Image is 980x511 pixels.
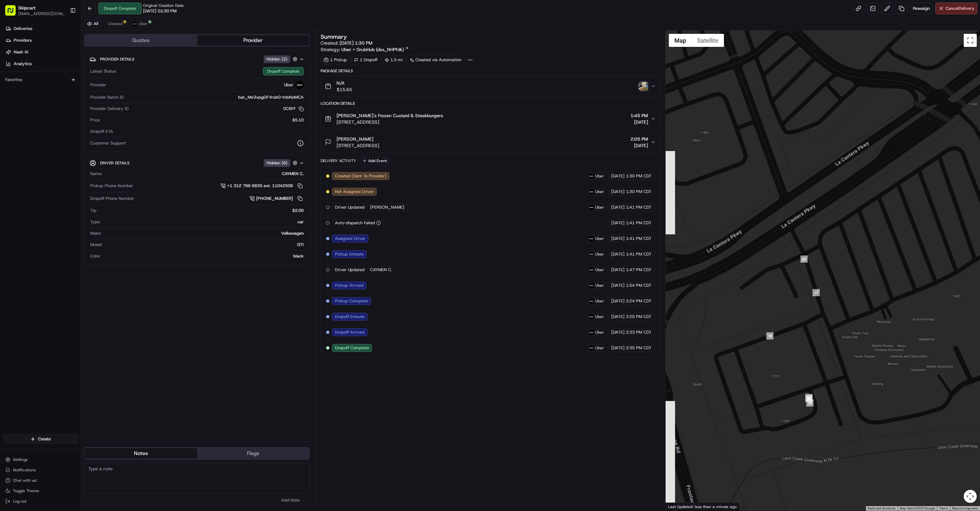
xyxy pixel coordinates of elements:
[85,448,197,459] button: Notes
[90,230,101,236] span: Make
[337,112,443,119] span: [PERSON_NAME]'s Frozen Custard & Steakburgers
[382,55,406,64] div: 1.5 mi
[337,119,443,125] span: [STREET_ADDRESS]
[913,6,930,11] span: Reassign
[964,34,977,47] button: Toggle fullscreen view
[806,399,814,407] div: 20
[626,298,652,304] span: 2:24 PM CDT
[335,251,364,257] span: Pickup Enroute
[626,204,652,210] span: 1:41 PM CDT
[3,35,81,46] a: Providers
[100,57,134,62] span: Provider Details
[7,26,119,36] p: Welcome 👋
[90,129,113,134] span: Dropoff ETA
[337,142,379,149] span: [STREET_ADDRESS]
[13,499,26,504] span: Log out
[335,314,365,320] span: Dropoff Enroute
[337,80,352,86] span: N/A
[105,20,125,28] button: Created
[90,183,133,189] span: Pickup Phone Number
[595,298,604,304] span: Uber
[7,85,44,90] div: Past conversations
[666,503,740,511] div: Last Updated: less than a minute ago
[611,189,625,195] span: [DATE]
[267,56,287,62] span: Hidden ( 2 )
[611,283,625,288] span: [DATE]
[197,448,310,459] button: Flags
[595,173,604,179] span: Uber
[351,55,381,64] div: 1 Dropoff
[370,204,404,210] span: [PERSON_NAME]
[18,11,65,16] span: [EMAIL_ADDRESS][DOMAIN_NAME]
[65,144,79,149] span: Pylon
[766,332,773,339] div: 18
[626,329,652,335] span: 2:33 PM CDT
[626,173,652,179] span: 1:30 PM CDT
[90,242,102,248] span: Model
[14,62,25,74] img: 9188753566659_6852d8bf1fb38e338040_72.png
[952,506,978,510] a: Report a map error
[14,37,32,43] span: Providers
[589,330,594,335] img: uber-new-logo.jpeg
[595,314,604,319] span: Uber
[256,196,293,201] span: [PHONE_NUMBER]
[630,112,648,119] span: 1:45 PM
[18,5,36,11] button: Skipcart
[595,252,604,257] span: Uber
[964,490,977,503] button: Map camera controls
[90,82,106,88] span: Provider
[341,46,404,53] span: Uber + GrubHub (dss_NHPfdk)
[46,144,79,149] a: Powered byPylon
[90,171,102,177] span: Name
[90,253,100,259] span: Color
[14,61,32,67] span: Analytics
[407,55,464,64] div: Created via Automation
[611,220,625,226] span: [DATE]
[143,3,184,8] span: Original Creation Date
[296,81,304,89] img: uber-new-logo.jpeg
[13,488,39,493] span: Toggle Theme
[7,7,20,20] img: Nash
[626,236,652,242] span: 1:41 PM CDT
[3,434,79,444] button: Create
[3,75,79,85] div: Favorites
[238,94,304,100] span: bat_Me3vpgDFVrub0-tnbNoMCA
[7,129,12,134] div: 📗
[90,208,96,214] span: Tip
[335,189,374,195] span: Not Assigned Driver
[669,34,692,47] button: Show street map
[3,465,79,475] button: Notifications
[611,267,625,273] span: [DATE]
[611,236,625,242] span: [DATE]
[335,283,364,288] span: Pickup Arrived
[595,330,604,335] span: Uber
[3,497,79,506] button: Log out
[264,159,299,167] button: Hidden (6)
[692,34,724,47] button: Show satellite imagery
[589,236,594,241] img: uber-new-logo.jpeg
[90,54,304,64] button: Provider DetailsHidden (2)
[639,82,648,91] button: photo_proof_of_delivery image
[3,59,81,69] a: Analytics
[4,125,52,137] a: 📗Knowledge Base
[589,189,594,194] img: uber-new-logo.jpeg
[267,160,287,166] span: Hidden ( 6 )
[321,68,660,74] div: Package Details
[29,69,90,74] div: We're available if you need us!
[868,506,896,511] button: Keyboard shortcuts
[321,40,372,46] span: Created:
[54,101,56,106] span: •
[62,128,105,134] span: API Documentation
[139,21,148,26] span: Uber
[626,314,652,320] span: 2:25 PM CDT
[13,128,50,134] span: Knowledge Base
[611,314,625,320] span: [DATE]
[90,117,100,123] span: Price
[58,101,71,106] span: [DATE]
[935,3,977,14] button: CancelDelivery
[102,219,304,225] div: car
[589,314,594,319] img: uber-new-logo.jpeg
[3,47,81,57] a: Nash AI
[910,3,933,14] button: Reassign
